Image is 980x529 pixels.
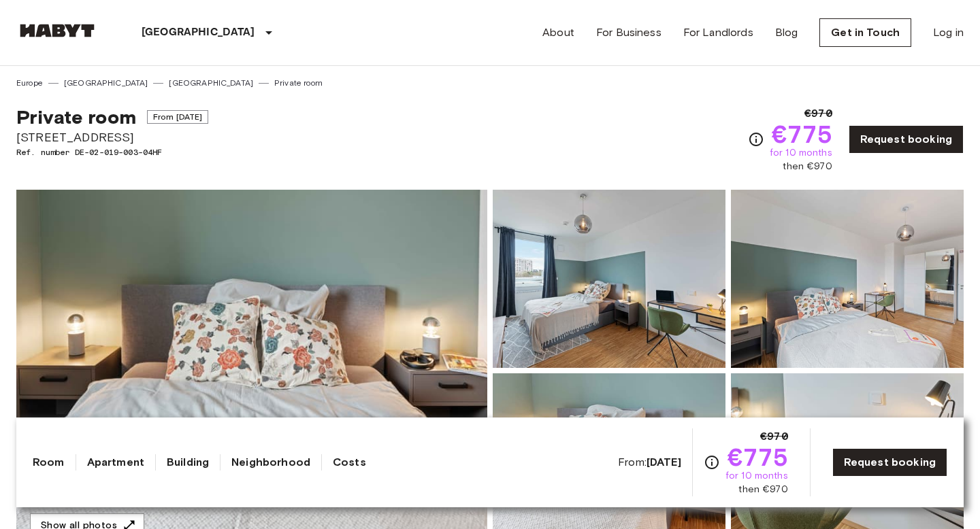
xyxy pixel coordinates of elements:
span: for 10 months [770,146,832,160]
span: From: [618,455,681,470]
a: Neighborhood [231,454,310,471]
p: [GEOGRAPHIC_DATA] [142,24,255,41]
a: Log in [933,24,964,41]
span: €775 [772,122,832,146]
span: From [DATE] [147,110,209,124]
span: then €970 [738,483,787,496]
a: Request booking [832,448,947,477]
a: About [542,24,574,41]
img: Picture of unit DE-02-019-003-04HF [493,190,725,368]
span: Ref. number DE-02-019-003-04HF [16,146,208,158]
a: Apartment [87,454,144,471]
a: Building [167,454,209,471]
a: [GEOGRAPHIC_DATA] [169,77,253,89]
a: Europe [16,77,43,89]
span: €775 [728,445,788,469]
img: Habyt [16,24,98,37]
span: [STREET_ADDRESS] [16,129,208,146]
span: for 10 months [725,469,788,483]
b: [DATE] [647,456,681,468]
a: Room [33,454,65,471]
a: Blog [775,24,798,41]
a: [GEOGRAPHIC_DATA] [64,77,148,89]
a: For Business [596,24,661,41]
svg: Check cost overview for full price breakdown. Please note that discounts apply to new joiners onl... [748,131,764,148]
span: then €970 [783,160,832,173]
a: Get in Touch [819,18,911,47]
a: Private room [274,77,323,89]
a: Costs [333,454,366,471]
a: Request booking [849,125,964,154]
svg: Check cost overview for full price breakdown. Please note that discounts apply to new joiners onl... [704,454,720,471]
span: €970 [804,105,832,122]
img: Picture of unit DE-02-019-003-04HF [731,190,964,368]
span: €970 [760,428,788,445]
span: Private room [16,105,136,129]
a: For Landlords [683,24,753,41]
